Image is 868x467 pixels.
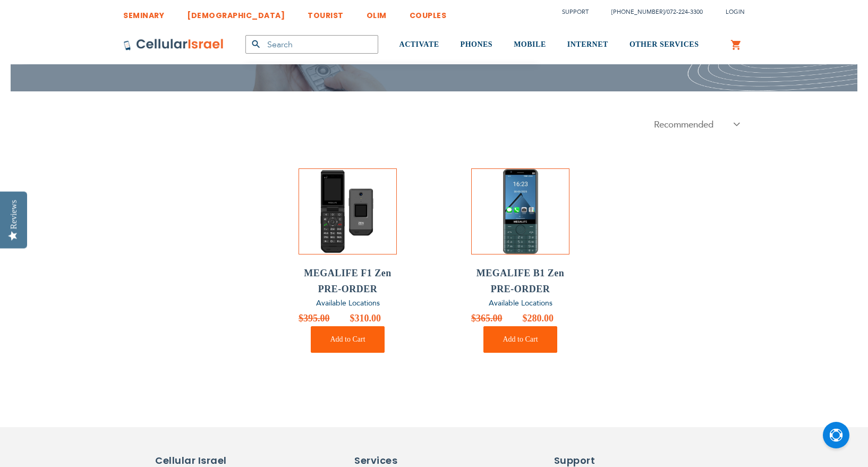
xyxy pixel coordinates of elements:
[471,265,569,297] a: MEGALIFE B1 Zen PRE-ORDER
[399,40,439,48] span: ACTIVATE
[726,8,745,16] span: Login
[330,335,365,343] span: Add to Cart
[245,35,378,54] input: Search
[611,8,665,16] a: [PHONE_NUMBER]
[461,25,493,65] a: PHONES
[299,265,397,297] a: MEGALIFE F1 Zen PRE-ORDER
[410,3,447,22] a: COUPLES
[483,326,557,353] button: Add to Cart
[399,25,439,65] a: ACTIVATE
[471,313,503,324] span: $365.00
[562,8,589,16] a: Support
[567,40,608,48] span: INTERNET
[514,25,546,65] a: MOBILE
[308,3,344,22] a: TOURIST
[311,326,384,353] button: Add to Cart
[667,8,703,16] a: 072-224-3300
[629,40,699,48] span: OTHER SERVICES
[514,40,546,48] span: MOBILE
[601,4,703,20] li: /
[187,3,285,22] a: [DEMOGRAPHIC_DATA]
[503,335,538,343] span: Add to Cart
[523,313,554,324] span: $280.00
[461,40,493,48] span: PHONES
[478,169,563,254] img: MEGALIFE B1 Zen PRE-ORDER
[350,313,381,324] span: $310.00
[629,25,699,65] a: OTHER SERVICES
[123,38,224,51] img: Cellular Israel Logo
[299,310,397,326] a: $310.00 $395.00
[9,200,19,229] div: Reviews
[123,3,164,22] a: SEMINARY
[305,169,390,254] img: MEGALIFE F1 Zen PRE-ORDER
[646,118,745,131] select: . . . .
[299,313,330,324] span: $395.00
[489,298,552,308] a: Available Locations
[367,3,387,22] a: OLIM
[567,25,608,65] a: INTERNET
[471,310,569,326] a: $280.00 $365.00
[316,298,380,308] a: Available Locations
